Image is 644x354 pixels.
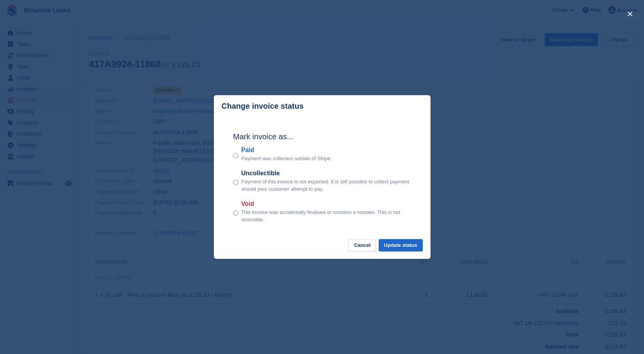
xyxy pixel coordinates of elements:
[241,169,411,178] label: Uncollectible
[379,239,423,252] button: Update status
[241,199,411,209] label: Void
[241,145,332,155] label: Paid
[222,102,304,111] p: Change invoice status
[241,155,332,162] p: Payment was collected outside of Stripe.
[348,239,376,252] button: Cancel
[624,8,636,20] button: close
[241,178,411,193] p: Payment of this invoice is not expected. It is still possible to collect payment should your cust...
[241,209,411,224] p: This invoice was accidentally finalised or contains a mistake. This is not reversible.
[233,131,411,142] h2: Mark invoice as...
